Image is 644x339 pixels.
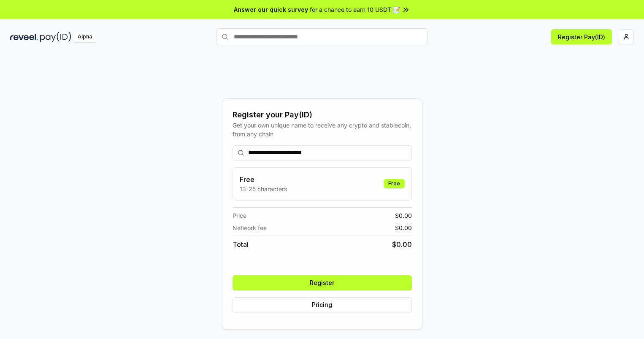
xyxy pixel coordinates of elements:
[233,223,267,232] span: Network fee
[73,32,97,42] div: Alpha
[234,5,308,14] span: Answer our quick survey
[233,275,412,290] button: Register
[233,121,412,138] div: Get your own unique name to receive any crypto and stablecoin, from any chain
[384,179,405,188] div: Free
[310,5,400,14] span: for a chance to earn 10 USDT 📝
[395,211,412,220] span: $ 0.00
[395,223,412,232] span: $ 0.00
[233,297,412,312] button: Pricing
[240,174,287,184] h3: Free
[240,184,287,193] p: 13-25 characters
[233,239,249,250] span: Total
[10,32,38,42] img: reveel_dark
[551,29,612,44] button: Register Pay(ID)
[233,109,412,121] div: Register your Pay(ID)
[40,32,71,42] img: pay_id
[392,239,412,250] span: $ 0.00
[233,211,246,220] span: Price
